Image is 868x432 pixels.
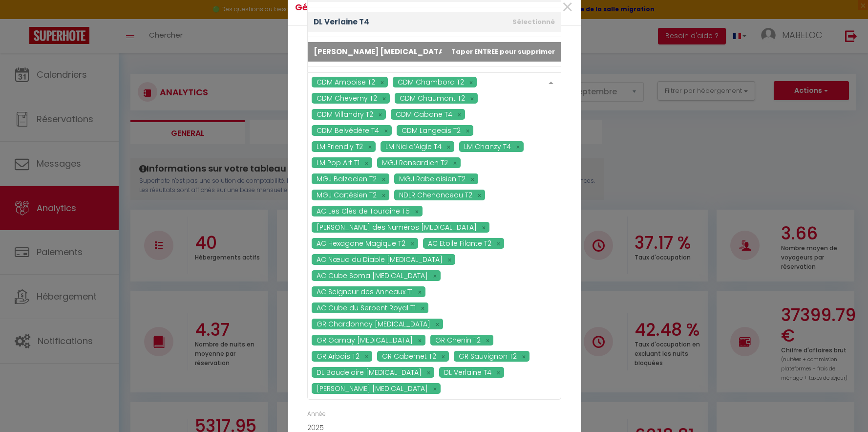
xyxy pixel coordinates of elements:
[314,46,447,57] span: [PERSON_NAME] [MEDICAL_DATA]
[317,335,413,345] span: GR Gamay [MEDICAL_DATA]
[314,17,369,27] span: DL Verlaine T4
[444,367,491,377] span: DL Verlaine T4
[382,158,448,168] span: MGJ Ronsardien T2
[317,255,443,264] span: AC Nœud du Diable [MEDICAL_DATA]
[399,190,472,200] span: NDLR Chenonceau T2
[317,174,377,184] span: MGJ Balzacien T2
[435,335,481,345] span: GR Chenin T2
[317,158,360,168] span: LM Pop Art T1
[317,303,416,313] span: AC Cube du Serpent Royal T1
[317,367,422,377] span: DL Baudelaire [MEDICAL_DATA]
[317,109,373,119] span: CDM Villandry T2
[385,142,442,151] span: LM Nid d’Aigle T4
[459,351,517,361] span: GR Sauvignon T2
[317,142,363,151] span: LM Friendly T2
[382,351,436,361] span: GR Cabernet T2
[8,4,37,33] button: Ouvrir le widget de chat LiveChat
[317,93,377,103] span: CDM Cheverny T2
[317,384,428,393] span: [PERSON_NAME] [MEDICAL_DATA]
[317,351,360,361] span: GR Arbois T2
[317,222,477,232] span: [PERSON_NAME] des Numéros [MEDICAL_DATA]
[317,287,413,297] span: AC Seigneur des Anneaux T1
[428,238,491,248] span: AC Etoile Filante T2
[317,238,405,248] span: AC Hexagone Magique T2
[317,206,410,216] span: AC Les Clés de Touraine T5
[317,126,379,135] span: CDM Belvédère T4
[398,77,464,87] span: CDM Chambord T2
[464,142,511,151] span: LM Chanzy T4
[295,0,476,14] h4: Génération SuperConciergerie
[400,93,465,103] span: CDM Chaumont T2
[317,319,430,329] span: GR Chardonnay [MEDICAL_DATA]
[396,109,452,119] span: CDM Cabane T4
[317,77,375,87] span: CDM Amboise T2
[307,410,326,419] label: Année
[399,174,466,184] span: MGJ Rabelaisien T2
[317,271,428,281] span: AC Cube Soma [MEDICAL_DATA]
[402,126,461,135] span: CDM Langeais T2
[317,190,377,200] span: MGJ Cartésien T2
